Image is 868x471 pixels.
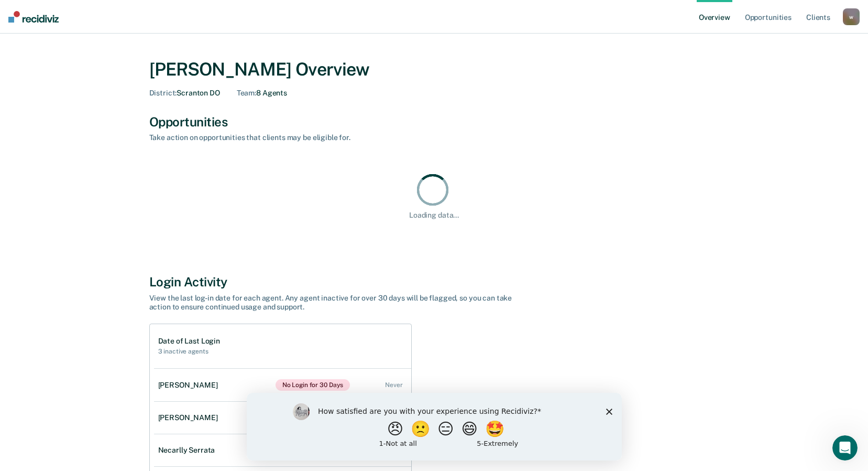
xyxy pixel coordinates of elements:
img: Recidiviz [8,11,59,23]
div: [PERSON_NAME] Overview [149,59,719,80]
a: [PERSON_NAME]No Login for 30 Days Never [154,402,411,434]
div: Login Activity [149,274,719,290]
div: 8 Agents [237,89,287,98]
div: Take action on opportunities that clients may be eligible for. [149,133,516,142]
div: [PERSON_NAME] [158,413,222,422]
div: Opportunities [149,114,719,130]
div: Necarlly Serrata [158,446,219,455]
div: Scranton DO [149,89,220,98]
h2: 3 inactive agents [158,348,220,355]
div: [PERSON_NAME] [158,381,222,390]
button: w [843,8,860,25]
span: Team : [237,89,256,97]
iframe: Intercom live chat [832,435,858,461]
iframe: Survey by Kim from Recidiviz [247,393,622,461]
span: No Login for 30 Days [276,379,350,391]
div: View the last log-in date for each agent. Any agent inactive for over 30 days will be flagged, so... [149,294,516,312]
h1: Date of Last Login [158,337,220,346]
span: District : [149,89,177,97]
div: Never [385,381,402,389]
a: [PERSON_NAME]No Login for 30 Days Never [154,369,411,401]
a: Necarlly SerrataNo Login for 30 Days [DATE] [154,434,411,467]
div: Loading data... [409,211,459,220]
